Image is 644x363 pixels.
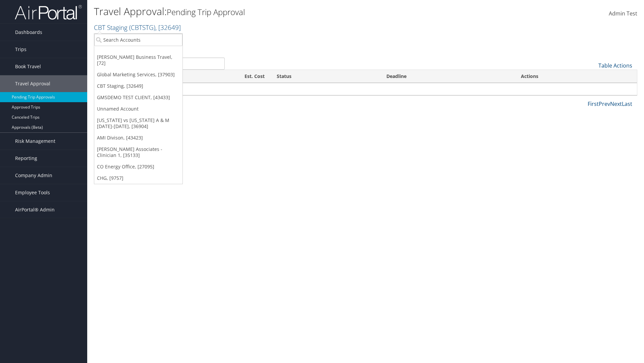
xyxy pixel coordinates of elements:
[94,172,182,184] a: CHG, [9757]
[380,70,515,83] th: Deadline: activate to sort column descending
[94,4,456,18] h1: Travel Approval:
[94,51,182,69] a: [PERSON_NAME] Business Travel, [72]
[15,133,55,150] span: Risk Management
[94,144,182,161] a: [PERSON_NAME] Associates - Clinician 1, [35133]
[610,100,622,108] a: Next
[609,3,637,24] a: Admin Test
[94,83,637,95] td: No travel approvals pending
[609,10,637,17] span: Admin Test
[15,4,82,20] img: airportal-logo.png
[94,132,182,144] a: AMI Divison, [43423]
[167,6,245,17] small: Pending Trip Approval
[129,23,155,32] span: ( CBTSTG )
[94,80,182,92] a: CBT Staging, [32649]
[94,161,182,172] a: CO Energy Office, [27095]
[155,23,181,32] span: , [ 32649 ]
[515,70,637,83] th: Actions
[15,150,37,167] span: Reporting
[588,100,599,108] a: First
[94,115,182,132] a: [US_STATE] vs [US_STATE] A & M [DATE]-[DATE], [36904]
[15,201,55,218] span: AirPortal® Admin
[94,103,182,115] a: Unnamed Account
[94,34,182,46] input: Search Accounts
[15,41,26,58] span: Trips
[622,100,632,108] a: Last
[15,58,41,75] span: Book Travel
[15,75,50,92] span: Travel Approval
[137,70,271,83] th: Est. Cost: activate to sort column ascending
[598,62,632,69] a: Table Actions
[94,35,456,44] p: Filter:
[94,23,181,32] a: CBT Staging
[271,70,380,83] th: Status: activate to sort column ascending
[15,24,42,41] span: Dashboards
[15,167,52,184] span: Company Admin
[599,100,610,108] a: Prev
[15,184,50,201] span: Employee Tools
[94,92,182,103] a: GMSDEMO TEST CLIENT, [43433]
[94,69,182,80] a: Global Marketing Services, [37903]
